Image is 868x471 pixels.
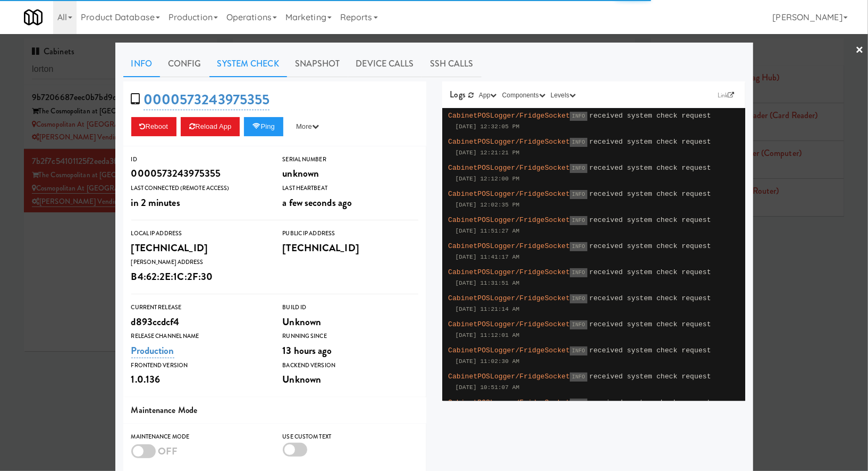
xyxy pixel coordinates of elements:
div: Maintenance Mode [131,432,267,442]
div: Last Heartbeat [283,183,418,194]
div: Running Since [283,331,418,342]
span: received system check request [589,346,711,354]
div: [TECHNICAL_ID] [283,239,418,257]
span: CabinetPOSLogger/FridgeSocket [448,164,570,172]
a: System Check [209,51,287,77]
span: received system check request [589,294,711,302]
div: Local IP Address [131,228,267,239]
span: received system check request [589,373,711,381]
span: [DATE] 11:21:14 AM [456,306,520,312]
div: unknown [283,164,418,183]
a: Info [123,51,160,77]
div: Frontend Version [131,360,267,371]
a: × [855,34,864,67]
span: received system check request [589,399,711,407]
button: Components [500,90,548,101]
div: Use Custom Text [283,432,418,442]
button: Reboot [131,117,177,136]
button: More [288,117,327,136]
span: [DATE] 12:12:00 PM [456,176,520,182]
a: 0000573243975355 [144,89,270,110]
span: [DATE] 11:12:01 AM [456,332,520,338]
div: ID [131,154,267,165]
div: Build Id [283,302,418,313]
div: [PERSON_NAME] Address [131,257,267,268]
span: [DATE] 12:32:05 PM [456,123,520,130]
a: Snapshot [287,51,348,77]
span: INFO [570,294,587,303]
div: [TECHNICAL_ID] [131,239,267,257]
a: SSH Calls [422,51,482,77]
a: Config [160,51,209,77]
span: CabinetPOSLogger/FridgeSocket [448,138,570,146]
div: Current Release [131,302,267,313]
div: d893ccdcf4 [131,313,267,331]
span: INFO [570,216,587,225]
span: INFO [570,373,587,382]
span: INFO [570,268,587,277]
span: [DATE] 10:51:07 AM [456,384,520,391]
span: received system check request [589,242,711,250]
span: CabinetPOSLogger/FridgeSocket [448,373,570,381]
div: B4:62:2E:1C:2F:30 [131,268,267,286]
button: Reload App [181,117,240,136]
span: received system check request [589,190,711,198]
span: [DATE] 11:31:51 AM [456,280,520,286]
div: Unknown [283,370,418,389]
span: CabinetPOSLogger/FridgeSocket [448,320,570,328]
span: CabinetPOSLogger/FridgeSocket [448,112,570,120]
a: Link [715,90,737,101]
span: INFO [570,112,587,121]
div: Public IP Address [283,228,418,239]
span: [DATE] 11:02:30 AM [456,358,520,365]
span: INFO [570,190,587,199]
span: INFO [570,320,587,329]
div: 1.0.136 [131,370,267,389]
span: INFO [570,346,587,356]
span: OFF [158,444,178,458]
button: Levels [548,90,578,101]
span: CabinetPOSLogger/FridgeSocket [448,294,570,302]
span: Maintenance Mode [131,404,198,416]
span: CabinetPOSLogger/FridgeSocket [448,268,570,276]
span: INFO [570,399,587,408]
a: Device Calls [348,51,422,77]
div: 0000573243975355 [131,164,267,183]
span: INFO [570,242,587,251]
div: Last Connected (Remote Access) [131,183,267,194]
div: Backend Version [283,360,418,371]
span: Logs [450,88,466,101]
span: CabinetPOSLogger/FridgeSocket [448,242,570,250]
img: Micromart [24,8,43,27]
span: CabinetPOSLogger/FridgeSocket [448,399,570,407]
span: a few seconds ago [283,195,352,210]
span: received system check request [589,268,711,276]
span: CabinetPOSLogger/FridgeSocket [448,190,570,198]
div: Unknown [283,313,418,331]
span: received system check request [589,138,711,146]
span: INFO [570,164,587,173]
span: 13 hours ago [283,343,332,358]
span: received system check request [589,112,711,120]
span: in 2 minutes [131,195,180,210]
span: [DATE] 11:51:27 AM [456,228,520,234]
span: [DATE] 12:02:35 PM [456,202,520,208]
span: received system check request [589,320,711,328]
span: received system check request [589,216,711,224]
span: CabinetPOSLogger/FridgeSocket [448,216,570,224]
div: Release Channel Name [131,331,267,342]
span: INFO [570,138,587,147]
span: [DATE] 11:41:17 AM [456,254,520,260]
a: Production [131,343,174,358]
div: Serial Number [283,154,418,165]
button: App [476,90,500,101]
span: CabinetPOSLogger/FridgeSocket [448,346,570,354]
span: [DATE] 12:21:21 PM [456,150,520,156]
span: received system check request [589,164,711,172]
button: Ping [244,117,283,136]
